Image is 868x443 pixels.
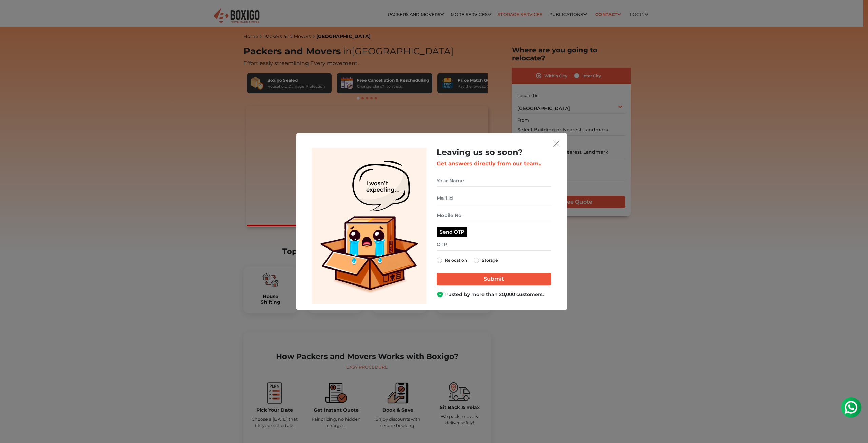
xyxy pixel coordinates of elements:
label: Storage [482,256,498,264]
img: Boxigo Customer Shield [437,291,443,298]
input: Mail Id [437,192,551,204]
img: whatsapp-icon.svg [7,7,20,20]
input: Submit [437,273,551,285]
h3: Get answers directly from our team.. [437,160,551,167]
input: Mobile No [437,209,551,221]
label: Relocation [445,256,467,264]
h2: Leaving us so soon? [437,148,551,158]
input: Your Name [437,175,551,187]
img: exit [553,141,559,147]
button: Send OTP [437,227,467,237]
input: OTP [437,239,551,251]
img: Lead Welcome Image [312,148,427,304]
div: Trusted by more than 20,000 customers. [437,291,551,298]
